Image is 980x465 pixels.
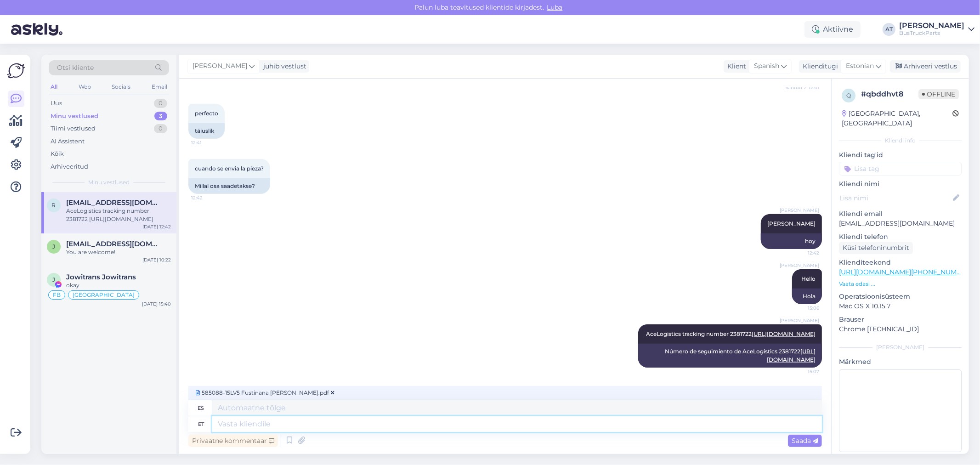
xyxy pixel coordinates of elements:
[154,112,167,121] div: 3
[194,389,336,397] span: 585088-15LV5 Fustinana [PERSON_NAME].pdf
[846,92,851,99] span: q
[785,250,819,256] span: 12:42
[646,330,816,337] span: AceLogistics tracking number 2381722
[53,292,61,298] span: FB
[784,84,819,91] span: Nähtud ✓ 12:41
[188,178,270,194] div: Millal osa saadetakse?
[899,29,964,37] div: BusTruckParts
[780,262,819,269] span: [PERSON_NAME]
[780,207,819,214] span: [PERSON_NAME]
[804,21,861,38] div: Aktiivne
[51,99,62,108] div: Uus
[51,124,96,133] div: Tiimi vestlused
[195,165,264,172] span: cuando se envia la pieza?
[66,240,162,248] span: johnjadergaviria@gmail.com
[154,124,167,133] div: 0
[792,437,818,445] span: Saada
[66,248,171,256] div: You are welcome!
[839,219,962,228] p: [EMAIL_ADDRESS][DOMAIN_NAME]
[638,344,822,368] div: Número de seguimiento de AceLogistics 2381722
[198,416,204,432] div: et
[839,209,962,219] p: Kliendi email
[142,301,171,307] div: [DATE] 15:40
[799,62,838,71] div: Klienditugi
[51,112,98,121] div: Minu vestlused
[780,317,819,324] span: [PERSON_NAME]
[761,233,822,249] div: hoy
[842,109,952,128] div: [GEOGRAPHIC_DATA], [GEOGRAPHIC_DATA]
[724,62,746,71] div: Klient
[785,368,819,375] span: 15:07
[66,207,171,223] div: AceLogistics tracking number 2381722 [URL][DOMAIN_NAME]
[49,81,59,93] div: All
[66,273,136,281] span: Jowitrans Jowitrans
[839,268,972,276] a: [URL][DOMAIN_NAME][PHONE_NUMBER]
[52,276,55,283] span: J
[195,110,218,117] span: perfecto
[193,61,247,71] span: [PERSON_NAME]
[839,292,962,301] p: Operatsioonisüsteem
[918,89,959,99] span: Offline
[142,256,171,263] div: [DATE] 10:22
[839,150,962,160] p: Kliendi tag'id
[77,81,93,93] div: Web
[899,22,964,29] div: [PERSON_NAME]
[110,81,132,93] div: Socials
[839,343,962,352] div: [PERSON_NAME]
[544,3,566,11] span: Luba
[154,99,167,108] div: 0
[198,400,204,416] div: es
[846,61,874,71] span: Estonian
[52,202,56,209] span: r
[785,305,819,312] span: 15:06
[150,81,169,93] div: Email
[260,62,306,71] div: juhib vestlust
[839,193,951,203] input: Lisa nimi
[191,139,226,146] span: 12:41
[7,62,25,79] img: Askly Logo
[839,179,962,189] p: Kliendi nimi
[839,315,962,324] p: Brauser
[801,275,816,282] span: Hello
[188,435,278,447] div: Privaatne kommentaar
[839,232,962,242] p: Kliendi telefon
[839,242,913,254] div: Küsi telefoninumbrit
[839,324,962,334] p: Chrome [TECHNICAL_ID]
[839,280,962,288] p: Vaata edasi ...
[839,301,962,311] p: Mac OS X 10.15.7
[57,63,94,73] span: Otsi kliente
[66,198,162,207] span: reimon89_@hotmail.com
[839,136,962,145] div: Kliendi info
[883,23,895,36] div: AT
[73,292,135,298] span: [GEOGRAPHIC_DATA]
[51,137,85,146] div: AI Assistent
[839,162,962,176] input: Lisa tag
[142,223,171,230] div: [DATE] 12:42
[66,281,171,289] div: okay
[839,258,962,267] p: Klienditeekond
[752,330,816,337] a: [URL][DOMAIN_NAME]
[792,289,822,304] div: Hola
[767,220,816,227] span: [PERSON_NAME]
[88,178,130,187] span: Minu vestlused
[754,61,779,71] span: Spanish
[861,89,918,100] div: # qbddhvt8
[51,149,64,159] div: Kõik
[52,243,55,250] span: j
[839,357,962,367] p: Märkmed
[188,123,225,139] div: täiuslik
[899,22,974,37] a: [PERSON_NAME]BusTruckParts
[191,194,226,201] span: 12:42
[890,60,961,73] div: Arhiveeri vestlus
[51,162,88,171] div: Arhiveeritud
